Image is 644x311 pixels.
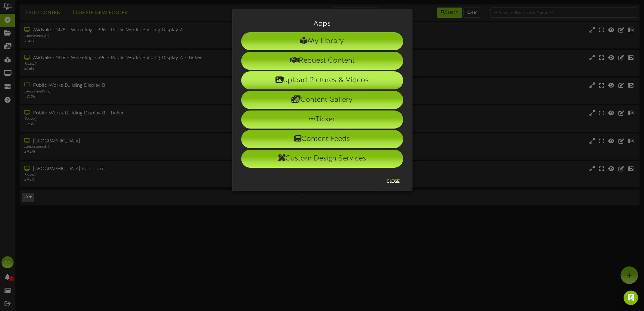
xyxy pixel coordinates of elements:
[241,52,403,70] li: Request Content
[241,91,403,109] li: Content Gallery
[241,20,403,28] h3: Apps
[241,71,403,89] li: Upload Pictures & Videos
[383,177,403,186] button: Close
[241,110,403,129] li: Ticker
[241,130,403,148] li: Content Feeds
[624,291,638,305] div: Open Intercom Messenger
[241,150,403,168] li: Custom Design Services
[241,32,403,50] li: My Library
